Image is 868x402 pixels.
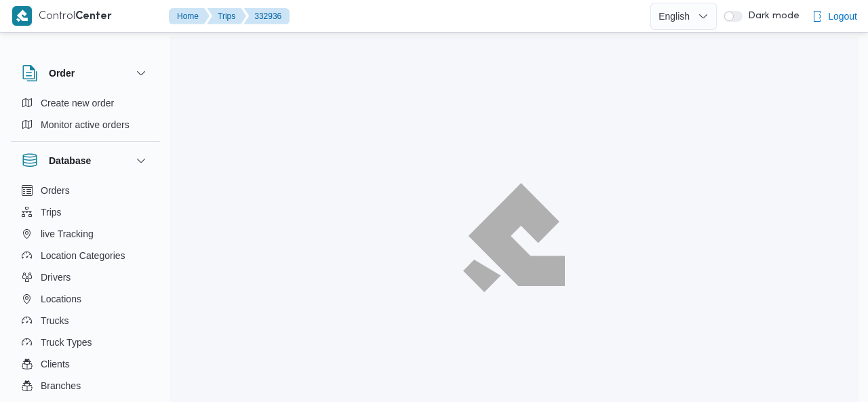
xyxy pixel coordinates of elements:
[169,8,210,24] button: Home
[16,201,155,223] button: Trips
[49,153,91,169] h3: Database
[16,223,155,245] button: live Tracking
[16,92,155,114] button: Create new order
[41,117,130,133] span: Monitor active orders
[41,95,114,111] span: Create new order
[41,247,125,264] span: Location Categories
[75,12,112,22] b: Center
[16,180,155,201] button: Orders
[16,288,155,310] button: Locations
[12,6,32,26] img: X8yXhbKr1z7QwAAAABJRU5ErkJggg==
[49,65,75,81] h3: Order
[207,8,246,24] button: Trips
[41,378,81,394] span: Branches
[41,269,71,285] span: Drivers
[11,92,160,141] div: Order
[41,334,92,350] span: Truck Types
[41,313,68,329] span: Trucks
[41,226,94,242] span: live Tracking
[806,3,863,30] button: Logout
[16,266,155,288] button: Drivers
[16,114,155,136] button: Monitor active orders
[16,353,155,375] button: Clients
[243,8,290,24] button: 332936
[41,204,62,220] span: Trips
[743,11,800,22] span: Dark mode
[471,191,557,283] img: ILLA Logo
[41,182,70,199] span: Orders
[22,153,149,169] button: Database
[41,356,70,372] span: Clients
[16,331,155,353] button: Truck Types
[22,65,149,81] button: Order
[16,245,155,266] button: Location Categories
[16,375,155,397] button: Branches
[16,310,155,331] button: Trucks
[828,8,857,24] span: Logout
[41,291,81,307] span: Locations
